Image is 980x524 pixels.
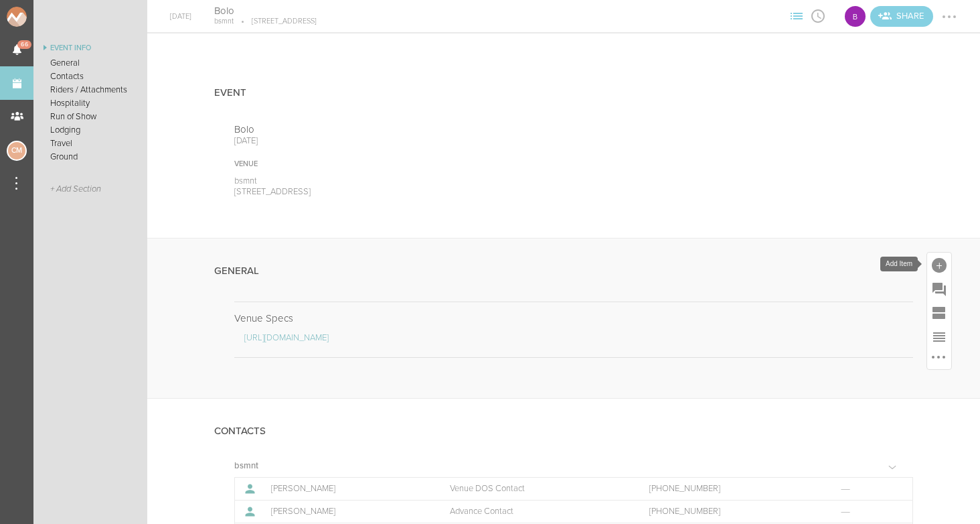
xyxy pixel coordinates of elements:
p: [DATE] [234,135,544,146]
h4: Contacts [214,425,266,437]
div: Add Section [927,301,951,325]
a: Ground [33,150,147,163]
p: [PERSON_NAME] [271,507,420,517]
a: General [33,56,147,70]
div: bsmnt [843,5,867,28]
a: [PHONE_NUMBER] [649,483,811,494]
p: [STREET_ADDRESS] [234,186,544,197]
p: Venue Specs [234,312,913,324]
div: Reorder Items in this Section [927,325,951,349]
a: Contacts [33,70,147,83]
a: Hospitality [33,96,147,110]
p: [PERSON_NAME] [271,484,420,495]
a: Event Info [33,40,147,56]
a: Run of Show [33,110,147,123]
div: Charlie McGinley [7,141,27,161]
a: Travel [33,137,147,150]
p: Advance Contact [450,506,620,517]
div: B [843,5,867,28]
span: View Itinerary [807,11,829,19]
h4: General [214,265,259,277]
p: Venue DOS Contact [450,483,620,494]
div: Add Prompt [927,277,951,301]
h4: Event [214,87,246,99]
a: [PHONE_NUMBER] [649,506,811,517]
span: + Add Section [50,184,101,194]
a: Invite teams to the Event [870,6,933,27]
span: 66 [17,40,31,49]
p: Bolo [234,123,544,135]
p: bsmnt [234,176,544,186]
a: Lodging [33,123,147,137]
a: Riders / Attachments [33,83,147,96]
p: [STREET_ADDRESS] [234,17,317,26]
div: Share [870,6,933,27]
div: More Options [927,349,951,369]
div: Venue [234,159,544,169]
h4: Bolo [214,5,317,17]
h5: bsmnt [234,462,258,470]
p: bsmnt [214,17,234,26]
span: View Sections [786,11,807,19]
a: [URL][DOMAIN_NAME] [244,332,329,343]
img: NOMAD [7,7,82,27]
